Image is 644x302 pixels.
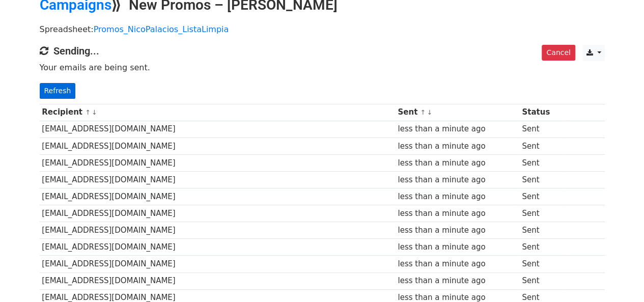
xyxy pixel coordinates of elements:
[92,108,97,116] a: ↓
[40,188,396,205] td: [EMAIL_ADDRESS][DOMAIN_NAME]
[40,222,396,239] td: [EMAIL_ADDRESS][DOMAIN_NAME]
[398,141,517,152] div: less than a minute ago
[40,45,605,57] h4: Sending...
[40,121,396,138] td: [EMAIL_ADDRESS][DOMAIN_NAME]
[519,154,563,171] td: Sent
[396,104,520,121] th: Sent
[420,108,426,116] a: ↑
[519,188,563,205] td: Sent
[519,205,563,222] td: Sent
[398,157,517,169] div: less than a minute ago
[40,83,76,99] a: Refresh
[519,256,563,272] td: Sent
[40,205,396,222] td: [EMAIL_ADDRESS][DOMAIN_NAME]
[40,138,396,154] td: [EMAIL_ADDRESS][DOMAIN_NAME]
[593,253,644,302] iframe: Chat Widget
[519,138,563,154] td: Sent
[519,121,563,138] td: Sent
[40,24,605,35] p: Spreadsheet:
[542,45,575,61] a: Cancel
[427,108,432,116] a: ↓
[519,104,563,121] th: Status
[398,174,517,186] div: less than a minute ago
[398,225,517,236] div: less than a minute ago
[398,275,517,287] div: less than a minute ago
[519,222,563,239] td: Sent
[398,123,517,135] div: less than a minute ago
[398,241,517,253] div: less than a minute ago
[519,171,563,188] td: Sent
[398,258,517,270] div: less than a minute ago
[398,191,517,203] div: less than a minute ago
[40,272,396,289] td: [EMAIL_ADDRESS][DOMAIN_NAME]
[94,24,229,34] a: Promos_NicoPalacios_ListaLimpia
[40,104,396,121] th: Recipient
[519,272,563,289] td: Sent
[40,239,396,256] td: [EMAIL_ADDRESS][DOMAIN_NAME]
[40,256,396,272] td: [EMAIL_ADDRESS][DOMAIN_NAME]
[398,208,517,219] div: less than a minute ago
[40,62,605,73] p: Your emails are being sent.
[85,108,91,116] a: ↑
[40,171,396,188] td: [EMAIL_ADDRESS][DOMAIN_NAME]
[593,253,644,302] div: Widget de chat
[519,239,563,256] td: Sent
[40,154,396,171] td: [EMAIL_ADDRESS][DOMAIN_NAME]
